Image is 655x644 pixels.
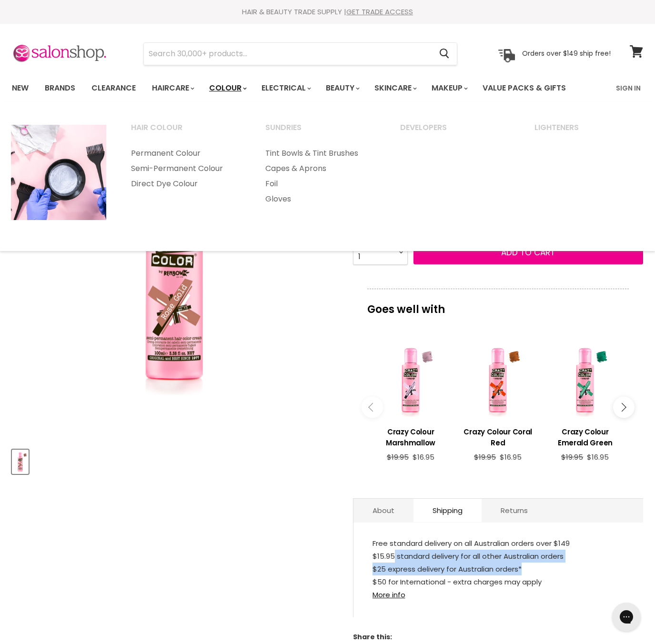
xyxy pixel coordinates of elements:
[561,452,583,462] span: $19.95
[432,43,457,65] button: Search
[388,120,521,144] a: Developers
[413,241,644,265] button: Add to cart
[12,450,29,474] button: Crazy Colour Rose Gold
[5,78,36,98] a: New
[10,447,338,474] div: Product thumbnails
[587,452,609,462] span: $16.95
[546,419,624,453] a: View product:Crazy Colour Emerald Green
[253,120,386,144] a: Sundries
[143,42,457,65] form: Product
[119,161,252,176] a: Semi-Permanent Colour
[145,78,200,98] a: Haircare
[91,152,258,402] img: Crazy Colour Rose Gold
[482,499,547,522] a: Returns
[373,590,405,600] a: More info
[367,289,629,320] p: Goes well with
[413,499,482,522] a: Shipping
[523,120,655,144] a: Lighteners
[84,78,143,98] a: Clearance
[475,78,573,98] a: Value Packs & Gifts
[413,452,434,462] span: $16.95
[253,161,386,176] a: Capes & Aprons
[546,426,624,448] h3: Crazy Colour Emerald Green
[319,78,365,98] a: Beauty
[474,452,496,462] span: $19.95
[387,452,409,462] span: $19.95
[13,451,28,473] img: Crazy Colour Rose Gold
[253,146,386,207] ul: Main menu
[367,78,423,98] a: Skincare
[501,247,555,258] span: Add to cart
[144,43,432,65] input: Search
[424,78,474,98] a: Makeup
[346,7,413,17] a: GET TRADE ACCESS
[119,176,252,191] a: Direct Dye Colour
[373,537,625,603] p: Free standard delivery on all Australian orders over $149 $15.95 standard delivery for all other ...
[353,499,413,522] a: About
[5,74,592,102] ul: Main menu
[459,426,537,448] h3: Crazy Colour Coral Red
[254,78,317,98] a: Electrical
[253,176,386,191] a: Foil
[607,599,645,634] iframe: Gorgias live chat messenger
[253,146,386,161] a: Tint Bowls & Tint Brushes
[610,78,646,98] a: Sign In
[372,419,450,453] a: View product:Crazy Colour Marshmallow
[119,146,252,191] ul: Main menu
[459,419,537,453] a: View product:Crazy Colour Coral Red
[202,78,252,98] a: Colour
[12,115,337,440] div: Crazy Colour Rose Gold image. Click or Scroll to Zoom.
[372,426,450,448] h3: Crazy Colour Marshmallow
[253,191,386,207] a: Gloves
[353,632,392,642] span: Share this:
[119,120,252,144] a: Hair Colour
[522,49,611,58] p: Orders over $149 ship free!
[353,241,408,264] select: Quantity
[500,452,522,462] span: $16.95
[119,146,252,161] a: Permanent Colour
[38,78,82,98] a: Brands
